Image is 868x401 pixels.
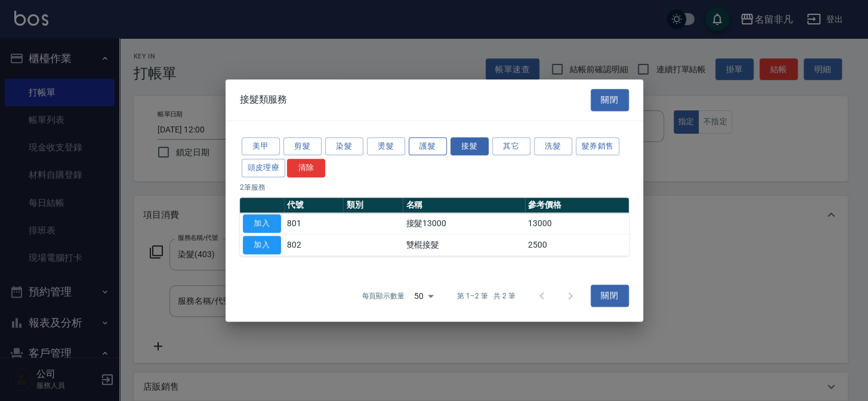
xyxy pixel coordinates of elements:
button: 接髮 [450,137,489,156]
td: 802 [284,234,344,255]
div: 50 [409,280,438,312]
button: 頭皮理療 [242,159,286,177]
button: 加入 [243,236,281,254]
span: 接髮類服務 [240,94,288,106]
button: 其它 [492,137,530,156]
td: 雙棍接髮 [403,234,525,255]
button: 剪髮 [283,137,322,156]
td: 2500 [525,234,629,255]
button: 關閉 [591,285,629,307]
th: 名稱 [403,198,525,213]
button: 清除 [287,159,325,177]
td: 13000 [525,213,629,235]
td: 801 [284,213,344,235]
button: 髮券銷售 [576,137,620,156]
button: 洗髮 [534,137,572,156]
button: 美甲 [242,137,280,156]
th: 代號 [284,198,344,213]
button: 染髮 [325,137,363,156]
button: 護髮 [409,137,447,156]
td: 接髮13000 [403,213,525,235]
p: 第 1–2 筆 共 2 筆 [457,291,515,301]
button: 燙髮 [367,137,405,156]
p: 2 筆服務 [240,182,629,193]
button: 加入 [243,214,281,233]
th: 參考價格 [525,198,629,213]
button: 關閉 [591,89,629,111]
p: 每頁顯示數量 [362,291,404,301]
th: 類別 [343,198,403,213]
